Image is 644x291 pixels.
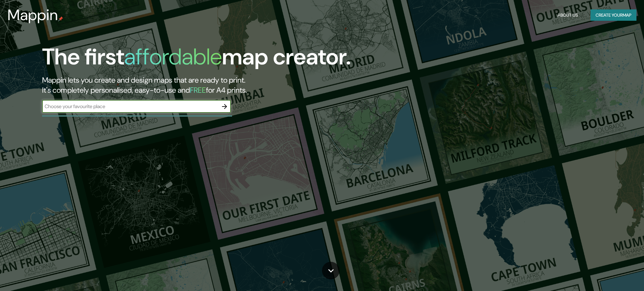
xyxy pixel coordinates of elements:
button: About Us [555,9,580,21]
h2: Mappin lets you create and design maps that are ready to print. It's completely personalised, eas... [42,75,364,95]
input: Choose your favourite place [42,103,218,110]
img: mappin-pin [58,16,63,21]
h1: The first map creator. [42,44,351,75]
button: Create yourmap [591,9,636,21]
h5: FREE [190,85,206,95]
h3: Mappin [8,6,58,24]
h1: affordable [124,42,222,71]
